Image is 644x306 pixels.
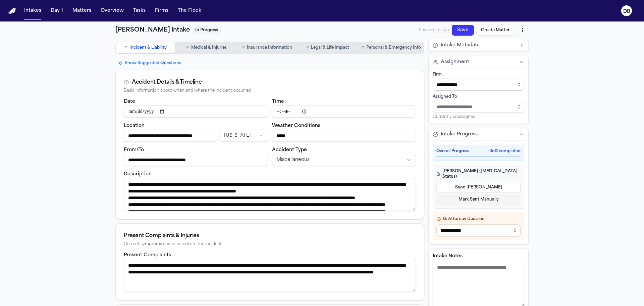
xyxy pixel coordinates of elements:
label: Date [124,99,135,104]
span: Legal & Life Impact [311,45,349,50]
img: Finch Logo [8,8,16,14]
label: Time [272,99,284,104]
textarea: Present complaints [124,259,416,292]
button: Intake Progress [429,128,528,140]
a: Home [8,8,16,14]
button: Go to Personal & Emergency Info [359,42,424,53]
input: Weather conditions [272,130,416,142]
span: ○ [306,44,309,51]
label: Location [124,123,145,128]
button: Tasks [130,5,148,17]
label: Accident Type [272,147,307,152]
textarea: Incident description [124,178,416,211]
button: Day 1 [48,5,66,17]
span: Intake Progress [441,131,478,138]
input: Select firm [433,79,524,91]
span: Saved 67m ago [419,28,449,33]
button: Create Matter [477,25,514,36]
div: Present Complaints & Injuries [124,232,416,240]
button: Overview [98,5,126,17]
div: Firm [433,72,524,77]
button: Incident state [220,130,268,142]
input: Incident time [272,105,416,118]
span: Medical & Injuries [191,45,227,50]
h4: B. Attorney Decision [436,216,521,222]
span: ○ [186,44,189,51]
span: ○ [242,44,245,51]
label: Description [124,172,152,177]
button: Intake Metadata [429,39,528,51]
input: Incident date [124,105,268,118]
button: More actions [517,24,529,36]
input: Incident location [124,130,217,142]
label: From/To [124,147,144,152]
text: DB [623,9,630,14]
button: Firms [152,5,171,17]
span: 0 of 2 completed [489,148,521,154]
button: Go to Legal & Life Impact [298,42,358,53]
button: Go to Incident & Liability [116,42,175,53]
div: Accident Details & Timeline [132,78,202,86]
button: Save [452,25,474,36]
button: Go to Insurance Information [237,42,297,53]
h4: [PERSON_NAME] ([MEDICAL_DATA] Status) [436,169,521,179]
button: Go to Medical & Injuries [177,42,236,53]
button: Mark Sent Manually [436,194,521,205]
button: The Flock [175,5,204,17]
div: Assigned To [433,94,524,99]
span: ○ [362,44,364,51]
span: ○ [125,44,127,51]
label: Weather Conditions [272,123,320,128]
span: Insurance Information [247,45,292,50]
div: Current symptoms and injuries from the incident [124,242,416,247]
button: Intakes [21,5,44,17]
h1: [PERSON_NAME] Intake [115,26,190,35]
div: Basic information about when and where the incident occurred [124,88,416,93]
span: Currently unassigned [433,114,476,120]
input: From/To destination [124,154,268,166]
button: Show Suggested Questions [115,59,184,67]
span: Personal & Emergency Info [366,45,421,50]
span: Incident & Liability [129,45,167,50]
button: Send [PERSON_NAME] [436,182,521,193]
span: Overall Progress [436,148,469,154]
label: Intake Notes [433,253,524,260]
label: Present Complaints [124,253,171,258]
button: Matters [70,5,94,17]
button: Assignment [429,56,528,68]
input: Assign to staff member [433,101,524,113]
span: Intake Metadata [441,42,480,49]
span: Assignment [441,59,469,65]
span: In Progress [193,26,221,34]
